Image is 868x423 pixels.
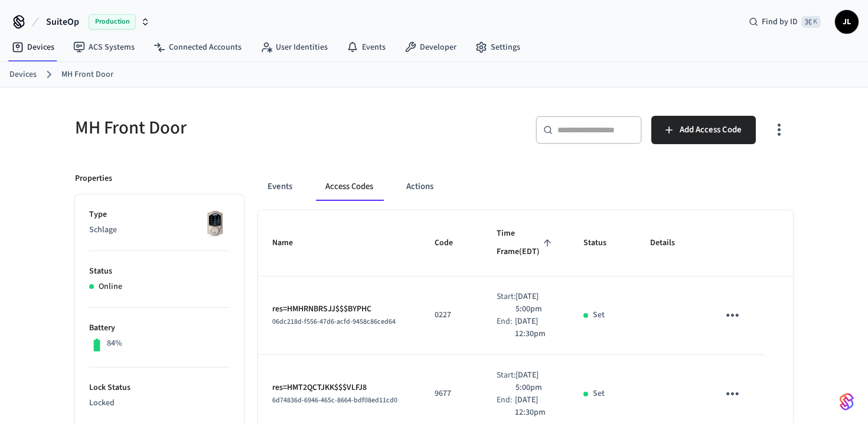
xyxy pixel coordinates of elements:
[272,395,397,405] span: 6d74836d-6946-465c-8664-bdf08ed11cd0
[651,116,756,144] button: Add Access Code
[515,291,555,315] p: [DATE] 5:00pm
[762,16,798,28] span: Find by ID
[835,10,859,34] button: JL
[272,382,406,394] p: res=HMT2QCTJKK$$$VLFJ8
[99,281,122,293] p: Online
[840,392,854,411] img: SeamLogoGradient.69752ec5.svg
[435,388,468,400] p: 9677
[89,397,230,409] p: Locked
[515,315,555,340] p: [DATE] 12:30pm
[497,291,515,315] div: Start:
[337,37,395,58] a: Events
[435,234,468,252] span: Code
[144,37,251,58] a: Connected Accounts
[61,69,113,81] a: MH Front Door
[9,69,37,81] a: Devices
[836,11,857,32] span: JL
[46,15,79,29] span: SuiteOp
[107,337,122,350] p: 84%
[801,16,821,28] span: ⌘ K
[258,173,302,201] button: Events
[89,14,136,30] span: Production
[272,317,396,327] span: 06dc218d-f556-47d6-acfd-9458c86ced64
[650,234,690,252] span: Details
[497,224,555,262] span: Time Frame(EDT)
[593,309,605,321] p: Set
[89,382,230,394] p: Lock Status
[583,234,622,252] span: Status
[2,37,64,58] a: Devices
[435,309,468,321] p: 0227
[515,394,555,419] p: [DATE] 12:30pm
[89,265,230,278] p: Status
[75,173,112,185] p: Properties
[89,209,230,221] p: Type
[316,173,383,201] button: Access Codes
[497,315,515,340] div: End:
[680,122,742,138] span: Add Access Code
[739,11,830,32] div: Find by ID⌘ K
[75,116,427,140] h5: MH Front Door
[258,173,793,201] div: ant example
[272,234,308,252] span: Name
[466,37,530,58] a: Settings
[200,209,230,238] img: Schlage Sense Smart Deadbolt with Camelot Trim, Front
[497,394,515,419] div: End:
[593,388,605,400] p: Set
[397,173,443,201] button: Actions
[395,37,466,58] a: Developer
[497,369,515,394] div: Start:
[89,224,230,236] p: Schlage
[515,369,555,394] p: [DATE] 5:00pm
[64,37,144,58] a: ACS Systems
[251,37,337,58] a: User Identities
[89,322,230,334] p: Battery
[272,303,406,315] p: res=HMHRNBRSJJ$$$BYPHC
